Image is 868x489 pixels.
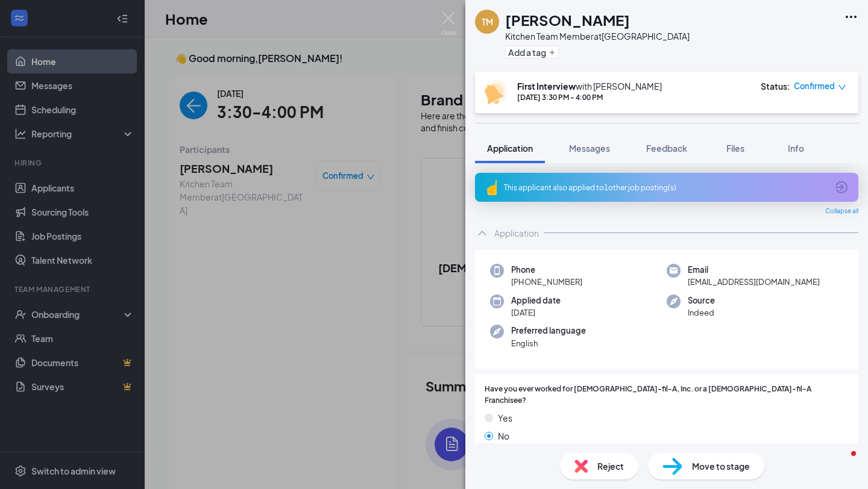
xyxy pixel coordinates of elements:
[487,143,533,154] span: Application
[517,92,662,102] div: [DATE] 3:30 PM - 4:00 PM
[692,459,750,473] span: Move to stage
[794,80,835,92] span: Confirmed
[597,459,624,473] span: Reject
[511,325,586,337] span: Preferred language
[549,49,556,56] svg: Plus
[688,264,820,276] span: Email
[498,429,509,443] span: No
[505,30,690,42] div: Kitchen Team Member at [GEOGRAPHIC_DATA]
[825,207,858,216] span: Collapse all
[485,384,849,406] span: Have you ever worked for [DEMOGRAPHIC_DATA]-fil-A, Inc. or a [DEMOGRAPHIC_DATA]-fil-A Franchisee?
[482,16,493,28] div: TM
[505,10,630,30] h1: [PERSON_NAME]
[505,46,559,58] button: PlusAdd a tag
[475,226,489,240] svg: ChevronUp
[511,276,582,288] span: [PHONE_NUMBER]
[511,264,582,276] span: Phone
[726,143,744,154] span: Files
[511,337,586,349] span: English
[517,81,576,92] b: First Interview
[494,227,539,239] div: Application
[511,307,561,319] span: [DATE]
[688,276,820,288] span: [EMAIL_ADDRESS][DOMAIN_NAME]
[646,143,687,154] span: Feedback
[827,448,856,477] iframe: Intercom live chat
[498,411,512,425] span: Yes
[517,80,662,92] div: with [PERSON_NAME]
[844,10,858,24] svg: Ellipses
[838,83,846,92] span: down
[834,180,849,195] svg: ArrowCircle
[511,294,561,307] span: Applied date
[788,143,804,154] span: Info
[761,80,790,92] div: Status :
[569,143,610,154] span: Messages
[688,307,715,319] span: Indeed
[688,294,715,307] span: Source
[504,182,827,193] div: This applicant also applied to 1 other job posting(s)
